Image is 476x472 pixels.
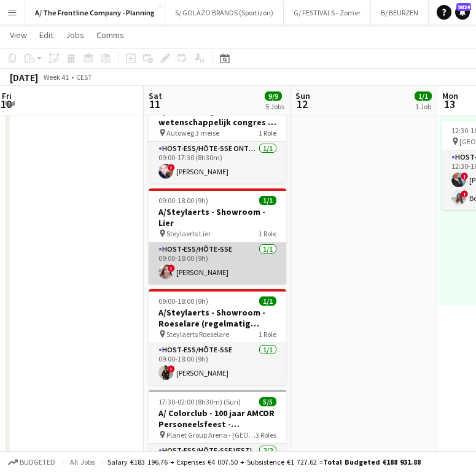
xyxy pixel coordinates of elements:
span: 09:00-18:00 (9h) [158,196,208,205]
app-job-card: 09:00-18:00 (9h)1/1A/Steylaerts - Showroom - Roeselare (regelmatig terugkerende opdracht) Steylae... [149,289,286,385]
h3: A/Steylaerts - Showroom - Lier [149,206,286,228]
a: View [5,27,32,43]
span: 9824 [456,3,471,11]
span: View [10,29,27,41]
span: 12 [294,97,310,111]
span: 1/1 [415,91,432,101]
span: Steylaerts Roeselare [166,330,229,339]
span: Edit [39,29,53,41]
span: Autoweg 3 meise [166,128,219,137]
span: Sat [149,90,162,101]
span: 11 [147,97,162,111]
button: G/ FESTIVALS - Zomer [284,1,371,25]
app-card-role: Host-ess/Hôte-sse1/109:00-18:00 (9h)![PERSON_NAME] [149,242,286,284]
span: 17:30-02:00 (8h30m) (Sun) [158,397,241,406]
span: Total Budgeted €188 931.88 [323,457,421,466]
span: 09:00-18:00 (9h) [158,296,208,306]
span: Mon [442,90,458,101]
span: All jobs [68,457,97,466]
span: Budgeted [20,458,55,466]
span: Fri [2,90,12,101]
a: Comms [92,27,129,43]
app-job-card: 09:00-17:30 (8h30m)1/1A/ Izidok - Bayer - Medisch wetenschappelijk congres - Meise Autoweg 3 meis... [149,88,286,184]
span: Planet Group Arena - [GEOGRAPHIC_DATA] [166,430,256,439]
span: Week 41 [41,72,71,82]
a: 9824 [455,5,470,20]
button: Budgeted [6,455,57,469]
div: [DATE] [10,71,38,83]
span: 5/5 [259,397,276,406]
app-job-card: 09:00-18:00 (9h)1/1A/Steylaerts - Showroom - Lier Steylaerts Lier1 RoleHost-ess/Hôte-sse1/109:00-... [149,188,286,284]
button: S/ GOLAZO BRANDS (Sportizon) [165,1,284,25]
span: Sun [295,90,310,101]
span: ! [168,164,175,171]
a: Jobs [61,27,89,43]
span: 13 [440,97,458,111]
span: 3 Roles [256,430,276,439]
div: Salary €183 196.76 + Expenses €4 007.50 + Subsistence €1 727.62 = [107,457,421,466]
span: 1/1 [259,296,276,306]
span: ! [461,172,468,180]
span: 1 Role [259,128,276,137]
h3: A/Steylaerts - Showroom - Roeselare (regelmatig terugkerende opdracht) [149,307,286,329]
button: A/ The Frontline Company - Planning [25,1,165,25]
span: ! [168,365,175,373]
app-card-role: Host-ess/Hôte-sse Onthaal-Accueill1/109:00-17:30 (8h30m)![PERSON_NAME] [149,142,286,184]
h3: A/ Izidok - Bayer - Medisch wetenschappelijk congres - Meise [149,106,286,128]
button: B/ BEURZEN [371,1,429,25]
span: ! [168,265,175,272]
div: CEST [76,72,92,82]
span: ! [461,190,468,198]
h3: A/ Colorclub - 100 jaar AMCOR Personeelsfeest - [GEOGRAPHIC_DATA] [149,408,286,430]
span: 1/1 [259,196,276,205]
span: Comms [96,29,124,41]
div: 5 Jobs [265,102,284,111]
span: 1 Role [259,229,276,238]
span: Steylaerts Lier [166,229,211,238]
app-card-role: Host-ess/Hôte-sse1/109:00-18:00 (9h)![PERSON_NAME] [149,343,286,385]
a: Edit [34,27,58,43]
span: 1 Role [259,330,276,339]
span: 9/9 [265,91,282,101]
div: 1 Job [415,102,431,111]
span: Jobs [66,29,84,41]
